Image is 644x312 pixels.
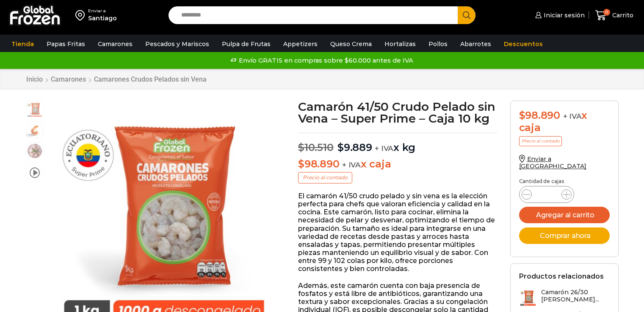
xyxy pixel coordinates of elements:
a: Pescados y Mariscos [141,36,213,52]
a: Inicio [26,75,43,83]
h2: Productos relacionados [519,272,604,280]
span: camaron-sin-cascara [26,122,43,139]
p: x caja [298,158,498,170]
a: Camarones [94,36,137,52]
input: Product quantity [539,189,555,200]
bdi: 98.890 [519,109,560,121]
a: Hortalizas [380,36,420,52]
button: Search button [458,6,475,24]
a: Tienda [7,36,38,52]
bdi: 9.889 [337,141,372,153]
a: Papas Fritas [42,36,89,52]
p: Cantidad de cajas [519,178,610,184]
bdi: 98.890 [298,158,339,170]
span: $ [519,109,525,121]
p: Precio al contado [298,172,352,183]
p: Precio al contado [519,136,562,146]
a: Enviar a [GEOGRAPHIC_DATA] [519,155,587,170]
a: Appetizers [279,36,322,52]
button: Agregar al carrito [519,207,610,223]
p: El camarón 41/50 crudo pelado y sin vena es la elección perfecta para chefs que valoran eficienci... [298,192,498,273]
nav: Breadcrumb [26,75,207,83]
div: Enviar a [88,8,117,14]
a: 0 Carrito [593,5,636,25]
a: Pulpa de Frutas [218,36,275,52]
a: Camarones Crudos Pelados sin Vena [94,75,207,83]
h3: Camarón 26/30 [PERSON_NAME]... [541,289,610,303]
button: Comprar ahora [519,227,610,244]
span: + IVA [342,161,361,169]
p: x kg [298,133,498,154]
a: Queso Crema [326,36,376,52]
a: Camarones [50,75,86,83]
span: 0 [603,9,610,16]
a: Iniciar sesión [533,7,585,24]
h1: Camarón 41/50 Crudo Pelado sin Vena – Super Prime – Caja 10 kg [298,101,498,124]
span: Carrito [610,11,633,19]
a: Abarrotes [456,36,495,52]
span: camarones-2 [26,142,43,159]
span: Iniciar sesión [542,11,585,19]
a: Pollos [424,36,452,52]
span: $ [298,141,304,153]
div: Santiago [88,14,117,22]
div: x caja [519,109,610,134]
a: Descuentos [500,36,547,52]
span: $ [298,158,304,170]
bdi: 10.510 [298,141,333,153]
span: + IVA [375,144,393,153]
span: PM04010013 [26,101,43,118]
a: Camarón 26/30 [PERSON_NAME]... [519,289,610,307]
span: + IVA [563,112,582,120]
img: address-field-icon.svg [75,8,88,22]
span: $ [337,141,344,153]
